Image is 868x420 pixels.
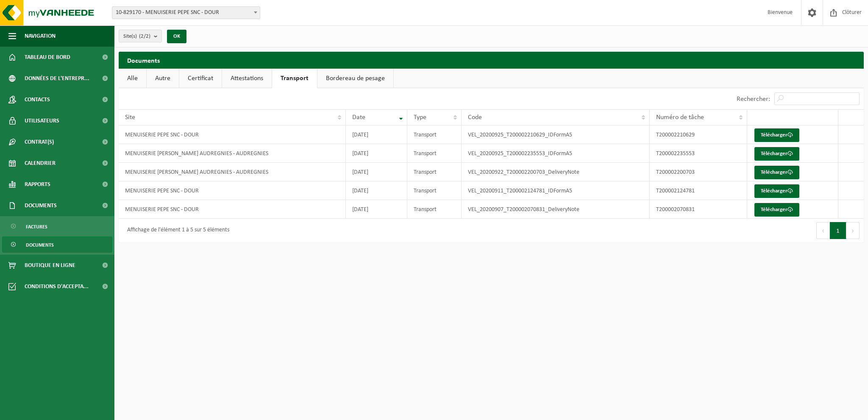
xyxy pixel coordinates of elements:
a: Transport [272,69,317,88]
a: Certificat [179,69,222,88]
span: Conditions d'accepta... [25,276,89,297]
td: MENUISERIE PEPE SNC - DOUR [119,200,346,219]
span: Boutique en ligne [25,255,75,276]
span: Contrat(s) [25,131,54,153]
span: Numéro de tâche [656,114,704,121]
a: Factures [2,218,112,234]
td: MENUISERIE PEPE SNC - DOUR [119,181,346,200]
a: Télécharger [754,128,799,142]
span: Code [468,114,482,121]
a: Télécharger [754,203,799,217]
button: Previous [816,222,830,239]
button: OK [167,30,186,43]
a: Télécharger [754,166,799,179]
span: Données de l'entrepr... [25,68,89,89]
div: Affichage de l'élément 1 à 5 sur 5 éléments [123,223,229,238]
td: VEL_20200925_T200002210629_IDFormA5 [462,125,650,144]
td: Transport [407,163,462,181]
span: Date [352,114,365,121]
h2: Documents [119,52,864,68]
button: Site(s)(2/2) [119,30,162,42]
button: 1 [830,222,846,239]
td: T200002070831 [650,200,748,219]
td: T200002124781 [650,181,748,200]
span: Site(s) [123,30,150,43]
span: Factures [26,219,47,235]
span: Documents [26,237,54,253]
span: 10-829170 - MENUISERIE PEPE SNC - DOUR [112,6,260,19]
span: Navigation [25,25,56,47]
a: Bordereau de pesage [317,69,393,88]
span: Site [125,114,135,121]
td: VEL_20200911_T200002124781_IDFormA5 [462,181,650,200]
td: MENUISERIE PEPE SNC - DOUR [119,125,346,144]
td: MENUISERIE [PERSON_NAME] AUDREGNIES - AUDREGNIES [119,144,346,163]
count: (2/2) [139,33,150,39]
td: T200002235553 [650,144,748,163]
td: [DATE] [346,181,407,200]
span: Rapports [25,174,50,195]
td: T200002210629 [650,125,748,144]
span: Type [414,114,426,121]
td: VEL_20200907_T200002070831_DeliveryNote [462,200,650,219]
td: VEL_20200922_T200002200703_DeliveryNote [462,163,650,181]
td: MENUISERIE [PERSON_NAME] AUDREGNIES - AUDREGNIES [119,163,346,181]
td: [DATE] [346,144,407,163]
span: Utilisateurs [25,110,59,131]
td: Transport [407,144,462,163]
span: Tableau de bord [25,47,70,68]
a: Télécharger [754,184,799,198]
td: [DATE] [346,125,407,144]
span: Contacts [25,89,50,110]
td: [DATE] [346,163,407,181]
a: Autre [147,69,179,88]
td: Transport [407,181,462,200]
td: VEL_20200925_T200002235553_IDFormA5 [462,144,650,163]
a: Alle [119,69,146,88]
span: 10-829170 - MENUISERIE PEPE SNC - DOUR [112,7,260,19]
button: Next [846,222,860,239]
td: T200002200703 [650,163,748,181]
td: Transport [407,125,462,144]
a: Documents [2,236,112,253]
a: Attestations [222,69,272,88]
td: [DATE] [346,200,407,219]
td: Transport [407,200,462,219]
label: Rechercher: [737,96,770,103]
span: Documents [25,195,57,216]
span: Calendrier [25,153,56,174]
a: Télécharger [754,147,799,161]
